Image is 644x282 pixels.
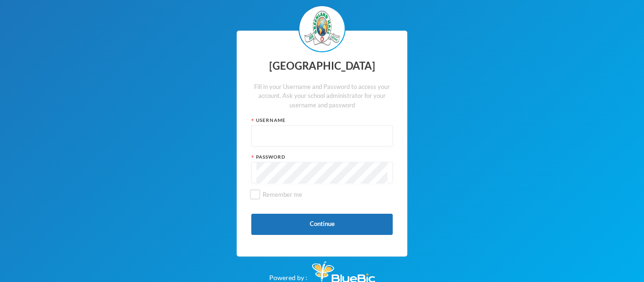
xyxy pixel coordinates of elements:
div: [GEOGRAPHIC_DATA] [251,57,393,75]
button: Continue [251,214,393,235]
div: Username [251,117,393,124]
div: Password [251,153,393,161]
div: Fill in your Username and Password to access your account. Ask your school administrator for your... [251,82,393,110]
span: Remember me [259,191,306,198]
